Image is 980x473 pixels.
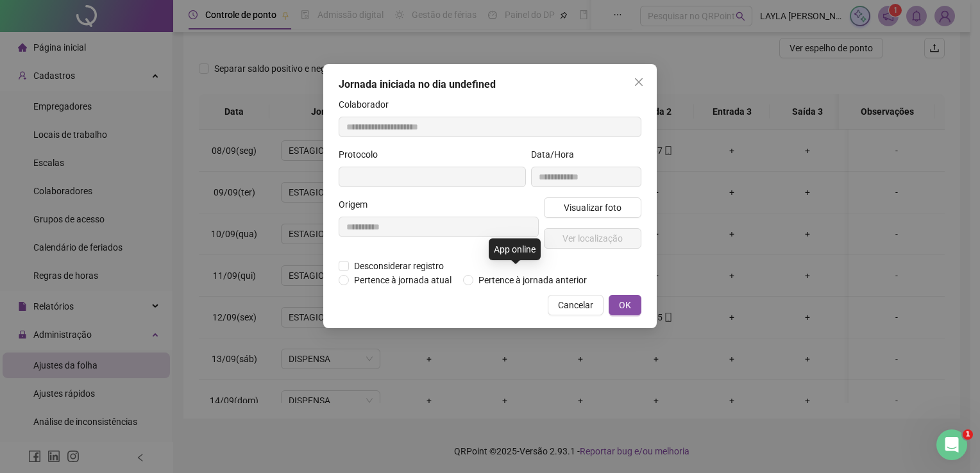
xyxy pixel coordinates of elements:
[634,77,644,87] span: close
[963,429,973,440] span: 1
[349,273,457,287] span: Pertence à jornada atual
[349,259,449,273] span: Desconsiderar registro
[531,147,582,162] label: Data/Hora
[629,72,649,92] button: Close
[609,295,641,315] button: OK
[564,201,621,215] span: Visualizar foto
[339,97,397,112] label: Colaborador
[544,197,641,218] button: Visualizar foto
[544,228,641,249] button: Ver localização
[339,197,376,212] label: Origem
[558,298,593,312] span: Cancelar
[489,238,541,260] div: App online
[548,295,604,315] button: Cancelar
[473,273,592,287] span: Pertence à jornada anterior
[936,429,967,460] iframe: Intercom live chat
[339,147,386,162] label: Protocolo
[619,298,631,312] span: OK
[339,77,641,92] div: Jornada iniciada no dia undefined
